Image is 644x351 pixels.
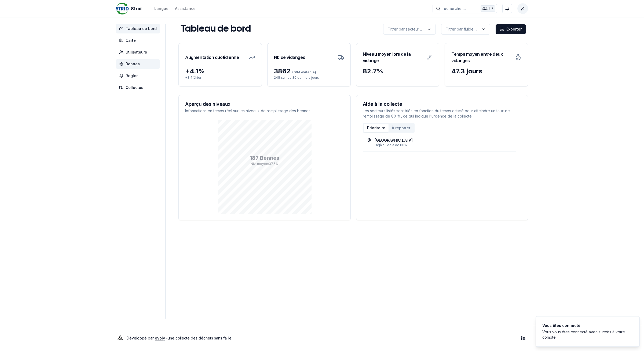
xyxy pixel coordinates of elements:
[442,6,466,11] span: recherche ...
[291,70,316,74] span: (604 évitable)
[116,47,162,57] a: Utilisateurs
[116,83,162,92] a: Collectes
[274,76,344,80] p: 248 sur les 30 derniers jours
[116,24,162,33] a: Tableau de bord
[451,67,521,76] div: 47.3 jours
[375,143,512,147] div: Déjà au delà de 80%
[181,24,251,35] h1: Tableau de bord
[175,5,196,12] a: Assistance
[446,27,477,32] p: Filtrer par fluide ...
[542,323,631,328] div: Vous êtes connecté !
[274,50,305,65] h3: Nb de vidanges
[116,2,129,15] img: Strid Logo
[116,59,162,69] a: Bennes
[363,50,423,65] h3: Niveau moyen lors de la vidange
[383,24,436,35] button: label
[363,67,433,76] div: 82.7 %
[126,38,136,43] span: Carte
[542,329,631,340] div: Vous vous êtes connecté avec succès à votre compte.
[451,50,512,65] h3: Temps moyen entre deux vidanges
[116,71,162,81] a: Règles
[433,4,497,13] button: recherche ...Ctrl+K
[185,102,344,107] h3: Aperçu des niveaux
[116,5,144,12] a: Strid
[127,334,232,342] p: Développé par - une collecte des déchets sans faille .
[116,36,162,45] a: Carte
[364,124,389,132] button: Prioritaire
[185,76,255,80] p: + 3.4 % hier
[185,50,239,65] h3: Augmentation quotidienne
[154,6,169,11] div: Langue
[126,50,147,55] span: Utilisateurs
[274,67,344,76] div: 3862
[185,67,255,76] div: + 4.1 %
[441,24,490,35] button: label
[154,5,169,12] button: Langue
[126,61,140,67] span: Bennes
[131,5,141,12] span: Strid
[155,336,165,340] a: evoly
[363,102,522,107] h3: Aide à la collecte
[126,85,143,90] span: Collectes
[126,73,138,78] span: Règles
[116,334,125,342] img: Evoly Logo
[388,27,423,32] p: Filtrer par secteur ...
[367,138,512,147] a: [GEOGRAPHIC_DATA]Déjà au delà de 80%
[389,124,414,132] button: À reporter
[185,108,344,114] p: Informations en temps réel sur les niveaux de remplissage des bennes.
[375,138,413,143] div: [GEOGRAPHIC_DATA]
[126,26,157,31] span: Tableau de bord
[496,24,526,34] button: Exporter
[363,108,522,119] p: Les secteurs listés sont triés en fonction du temps estimé pour atteindre un taux de remplissage ...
